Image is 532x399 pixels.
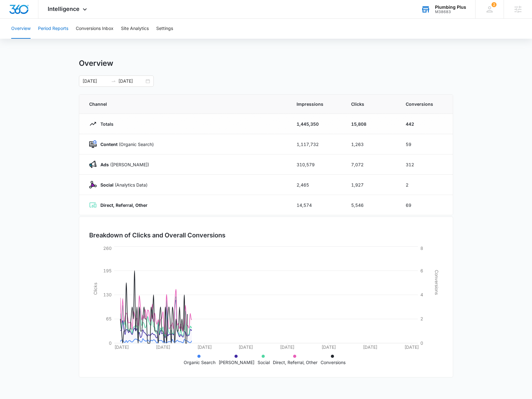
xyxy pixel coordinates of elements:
td: 312 [398,154,453,175]
img: Ads [89,161,97,168]
td: 1,927 [344,175,398,195]
img: Social [89,181,97,188]
tspan: 8 [420,246,423,251]
div: notifications count [491,2,496,7]
td: 5,546 [344,195,398,215]
div: account id [435,10,466,14]
h1: Overview [79,59,113,68]
td: 442 [398,114,453,134]
tspan: Clicks [93,283,98,295]
p: (Organic Search) [97,141,154,148]
td: 2,465 [289,175,344,195]
p: (Analytics Data) [97,182,148,188]
tspan: [DATE] [114,344,129,350]
td: 1,445,350 [289,114,344,134]
strong: Ads [100,162,109,167]
td: 59 [398,134,453,154]
button: Period Reports [38,19,68,39]
tspan: [DATE] [239,344,253,350]
span: to [111,79,116,84]
td: 7,072 [344,154,398,175]
button: Site Analytics [121,19,149,39]
td: 1,117,732 [289,134,344,154]
tspan: 0 [109,340,112,346]
p: Totals [97,121,114,127]
tspan: 0 [420,340,423,346]
tspan: 130 [103,292,112,297]
span: Impressions [297,101,336,107]
td: 1,263 [344,134,398,154]
strong: Content [100,142,118,147]
tspan: 2 [420,316,423,321]
button: Settings [156,19,173,39]
p: [PERSON_NAME] [219,359,254,366]
p: Conversions [321,359,346,366]
tspan: 260 [103,246,112,251]
tspan: 195 [103,268,112,273]
td: 14,574 [289,195,344,215]
div: account name [435,5,466,10]
input: Start date [83,78,109,85]
td: 69 [398,195,453,215]
span: Intelligence [48,6,80,12]
tspan: 65 [106,316,112,321]
tspan: [DATE] [363,344,377,350]
p: Social [258,359,270,366]
strong: Direct, Referral, Other [100,202,148,208]
h3: Breakdown of Clicks and Overall Conversions [89,231,225,240]
strong: Social [100,182,114,187]
span: swap-right [111,79,116,84]
td: 310,579 [289,154,344,175]
span: Clicks [351,101,391,107]
span: 2 [491,2,496,7]
span: Conversions [406,101,443,107]
tspan: Conversions [434,270,439,295]
tspan: 4 [420,292,423,297]
tspan: [DATE] [156,344,170,350]
tspan: [DATE] [322,344,336,350]
tspan: [DATE] [280,344,294,350]
button: Conversions Inbox [76,19,114,39]
p: Organic Search [184,359,215,366]
input: End date [118,78,144,85]
img: Content [89,140,97,148]
button: Overview [11,19,31,39]
span: Channel [89,101,282,107]
tspan: 6 [420,268,423,273]
tspan: [DATE] [197,344,212,350]
p: ([PERSON_NAME]) [97,161,149,168]
tspan: [DATE] [404,344,419,350]
td: 2 [398,175,453,195]
td: 15,808 [344,114,398,134]
p: Direct, Referral, Other [273,359,317,366]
